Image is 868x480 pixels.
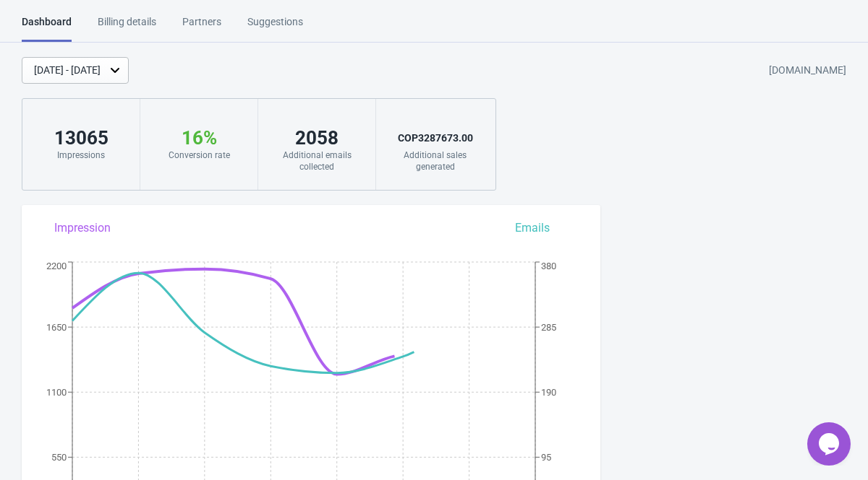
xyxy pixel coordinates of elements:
iframe: chat widget [807,422,854,466]
div: Additional sales generated [391,149,480,173]
tspan: 190 [541,387,556,398]
tspan: 1650 [46,322,67,333]
tspan: 285 [541,322,556,333]
div: COP 3287673.00 [391,126,480,149]
div: Additional emails collected [273,149,361,173]
tspan: 550 [51,452,67,463]
div: Conversion rate [155,149,243,161]
div: Impressions [37,149,125,161]
div: [DOMAIN_NAME] [769,58,846,84]
div: Suggestions [247,14,303,40]
div: Partners [182,14,221,40]
div: [DATE] - [DATE] [34,63,101,78]
div: 16 % [155,126,243,149]
div: Dashboard [22,14,72,42]
tspan: 380 [541,261,556,271]
div: 13065 [37,126,125,149]
div: Billing details [98,14,156,40]
tspan: 2200 [46,261,67,271]
tspan: 95 [541,452,551,463]
div: 2058 [273,126,361,149]
tspan: 1100 [46,387,67,398]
